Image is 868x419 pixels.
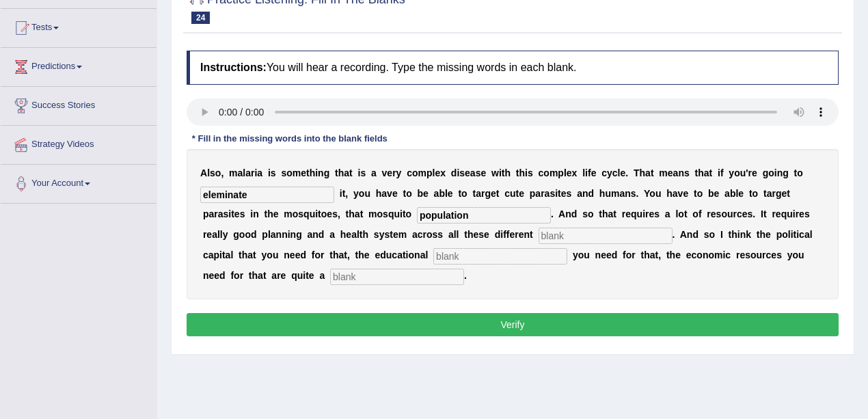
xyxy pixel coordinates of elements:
[618,167,621,178] b: l
[651,167,654,178] b: t
[342,188,346,199] b: t
[644,188,649,199] b: Y
[550,167,558,178] b: m
[555,188,558,199] b: i
[480,167,486,178] b: e
[620,167,625,178] b: e
[351,229,357,240] b: a
[673,167,679,178] b: a
[768,167,774,178] b: o
[608,208,614,219] b: a
[310,167,316,178] b: h
[729,167,734,178] b: y
[187,51,839,85] h4: You will hear a recording. Type the missing words in each blank.
[502,167,505,178] b: t
[303,208,310,219] b: q
[567,188,572,199] b: s
[251,229,257,240] b: d
[245,167,251,178] b: a
[229,167,237,178] b: m
[799,208,804,219] b: e
[273,208,279,219] b: e
[794,167,798,178] b: t
[403,188,406,199] b: t
[777,167,783,178] b: n
[346,229,351,240] b: e
[510,188,516,199] b: u
[288,229,290,240] b: i
[203,229,206,240] b: r
[472,188,476,199] b: t
[504,188,510,199] b: c
[697,188,703,199] b: o
[340,188,342,199] b: i
[683,188,688,199] b: e
[257,167,262,178] b: a
[440,167,446,178] b: x
[268,167,271,178] b: i
[374,229,379,240] b: s
[396,167,402,178] b: y
[271,229,276,240] b: a
[707,208,710,219] b: r
[504,167,511,178] b: h
[212,229,217,240] b: a
[344,167,349,178] b: a
[458,188,461,199] b: t
[730,188,736,199] b: b
[214,208,217,219] b: r
[286,167,293,178] b: o
[640,167,646,178] b: h
[210,167,215,178] b: s
[678,188,683,199] b: v
[539,228,673,244] input: blank
[525,167,528,178] b: i
[485,188,491,199] b: g
[465,167,470,178] b: e
[561,188,567,199] b: e
[371,167,377,178] b: a
[1,87,157,121] a: Success Stories
[315,167,318,178] b: i
[709,167,713,178] b: t
[666,188,673,199] b: h
[349,208,355,219] b: h
[543,167,550,178] b: o
[349,167,353,178] b: t
[678,208,684,219] b: o
[406,188,412,199] b: o
[625,208,631,219] b: e
[1,9,157,43] a: Tests
[774,167,777,178] b: i
[200,187,334,203] input: blank
[558,188,561,199] b: t
[221,167,223,178] b: ,
[203,208,209,219] b: p
[746,167,748,178] b: '
[262,229,268,240] b: p
[271,167,276,178] b: s
[360,229,363,240] b: t
[585,167,588,178] b: i
[284,208,292,219] b: m
[519,167,526,178] b: h
[748,167,752,178] b: r
[382,167,388,178] b: v
[727,208,733,219] b: u
[724,188,730,199] b: a
[588,167,591,178] b: f
[695,167,699,178] b: t
[708,188,714,199] b: b
[588,208,594,219] b: o
[535,188,541,199] b: a
[637,208,643,219] b: u
[738,188,744,199] b: e
[781,188,787,199] b: e
[187,133,393,146] div: * Fill in the missing words into the blank fields
[767,188,772,199] b: a
[678,167,684,178] b: n
[571,208,578,219] b: d
[645,167,651,178] b: a
[735,188,738,199] b: l
[387,188,392,199] b: v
